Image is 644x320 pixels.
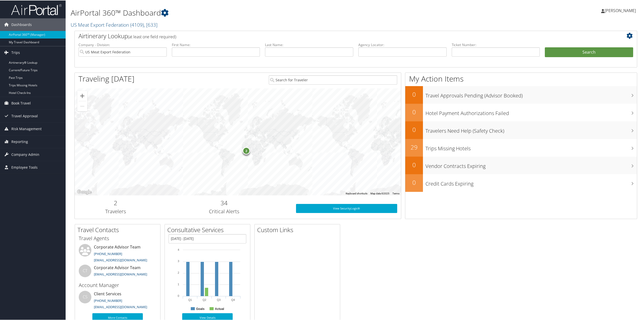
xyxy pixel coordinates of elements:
[405,156,637,174] a: 0Vendor Contracts Expiring
[11,96,31,109] span: Book Travel
[405,143,423,151] h2: 29
[545,47,633,57] button: Search
[405,90,423,98] h2: 0
[405,103,637,121] a: 0Hotel Payment Authorizations Failed
[178,294,179,297] tspan: 0
[94,271,147,276] a: [EMAIL_ADDRESS][DOMAIN_NAME]
[203,298,206,301] text: Q2
[79,281,156,288] h3: Account Manager
[130,21,144,28] span: ( 4109 )
[77,225,160,234] h2: Travel Contacts
[76,243,159,264] li: Corporate Advisor Team
[94,298,122,302] a: [PHONE_NUMBER]
[76,264,159,280] li: Corporate Advisor Team
[78,198,152,207] h2: 2
[405,107,423,116] h2: 0
[128,33,176,39] span: (at least one field required)
[77,101,87,111] button: Zoom out
[601,3,641,18] a: [PERSON_NAME]
[79,264,91,277] div: CT
[11,109,38,122] span: Travel Approval
[11,122,42,135] span: Risk Management
[425,160,637,169] h3: Vendor Contracts Expiring
[188,298,192,301] text: Q1
[358,42,447,47] label: Agency Locator:
[370,192,389,194] span: Map data ©2025
[71,7,451,18] h1: AirPortal 360™ Dashboard
[405,160,423,169] h2: 0
[231,298,235,301] text: Q4
[405,138,637,156] a: 29Trips Missing Hotels
[346,191,367,195] button: Keyboard shortcuts
[11,18,32,30] span: Dashboards
[94,257,147,262] a: [EMAIL_ADDRESS][DOMAIN_NAME]
[178,282,179,285] tspan: 1
[78,73,135,84] h1: Traveling [DATE]
[160,207,288,215] h3: Critical Alerts
[178,248,179,251] tspan: 4
[78,42,167,47] label: Company - Division:
[425,107,637,116] h3: Hotel Payment Authorizations Failed
[405,73,637,84] h1: My Action Items
[172,42,260,47] label: First Name:
[405,86,637,103] a: 0Travel Approvals Pending (Advisor Booked)
[196,307,205,310] text: Goals
[405,178,423,186] h2: 0
[425,142,637,152] h3: Trips Missing Hotels
[11,161,38,173] span: Employee Tools
[405,121,637,138] a: 0Travelers Need Help (Safety Check)
[217,298,221,301] text: Q3
[178,259,179,262] tspan: 3
[11,46,20,58] span: Trips
[94,251,122,256] a: [PHONE_NUMBER]
[76,188,93,195] img: Google
[77,90,87,100] button: Zoom in
[265,42,353,47] label: Last Name:
[269,75,397,84] input: Search for Traveler
[605,7,636,13] span: [PERSON_NAME]
[76,188,93,195] a: Open this area in Google Maps (opens a new window)
[425,177,637,187] h3: Credit Cards Expiring
[78,31,586,40] h2: Airtinerary Lookup
[257,225,340,234] h2: Custom Links
[144,21,157,28] span: , [ 633 ]
[167,225,250,234] h2: Consultative Services
[79,234,156,241] h3: Travel Agents
[243,146,250,154] div: 2
[11,135,28,148] span: Reporting
[215,307,224,310] text: Actual
[425,89,637,99] h3: Travel Approvals Pending (Advisor Booked)
[11,148,39,160] span: Company Admin
[178,271,179,274] tspan: 2
[11,3,62,15] img: airportal-logo.png
[452,42,540,47] label: Ticket Number:
[405,174,637,191] a: 0Credit Cards Expiring
[392,192,399,194] a: Terms (opens in new tab)
[94,304,147,309] a: [EMAIL_ADDRESS][DOMAIN_NAME]
[71,21,157,28] a: US Meat Export Federation
[76,290,159,311] li: Client Services
[79,290,91,303] div: CS
[405,125,423,133] h2: 0
[78,207,152,215] h3: Travelers
[425,124,637,134] h3: Travelers Need Help (Safety Check)
[160,198,288,207] h2: 34
[296,203,397,212] a: View SecurityLogic®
